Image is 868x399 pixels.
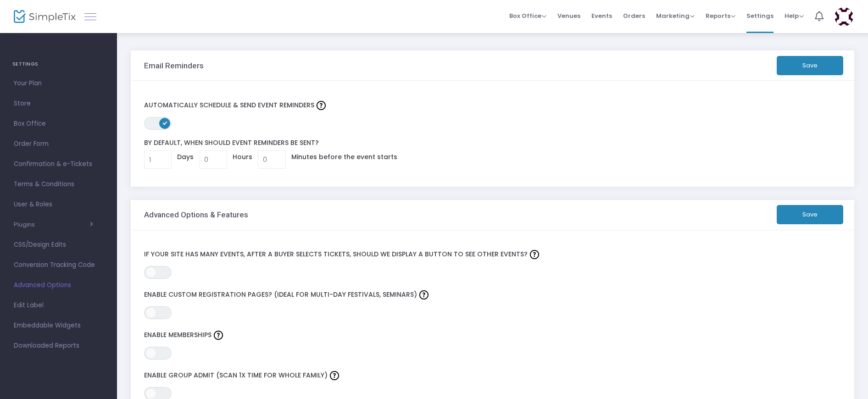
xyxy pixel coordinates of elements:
[785,11,804,20] span: Help
[162,120,167,125] span: ON
[706,11,735,20] span: Reports
[623,4,645,28] span: Orders
[14,299,103,311] span: Edit Label
[14,221,93,228] button: Plugins
[330,371,339,380] img: question-mark
[14,259,103,271] span: Conversion Tracking Code
[144,139,841,147] label: By default, when should event Reminders be sent?
[14,78,103,89] span: Your Plan
[291,152,397,162] label: Minutes before the event starts
[144,99,841,112] label: Automatically schedule & send event Reminders
[14,158,103,170] span: Confirmation & e-Tickets
[746,4,773,28] span: Settings
[777,56,843,75] button: Save
[317,101,326,110] img: question-mark
[14,340,103,352] span: Downloaded Reports
[509,11,546,20] span: Box Office
[144,61,204,70] h3: Email Reminders
[144,328,797,342] label: Enable Memberships
[144,248,797,261] label: If your site has many events, after a buyer selects tickets, should we display a button to see ot...
[14,98,103,110] span: Store
[591,4,612,28] span: Events
[233,152,252,162] label: Hours
[214,331,223,340] img: question-mark
[14,118,103,130] span: Box Office
[14,178,103,190] span: Terms & Conditions
[177,152,194,162] label: Days
[777,205,843,224] button: Save
[14,239,103,251] span: CSS/Design Edits
[144,369,797,382] label: Enable group admit (Scan 1x time for whole family)
[557,4,580,28] span: Venues
[14,138,103,150] span: Order Form
[656,11,695,20] span: Marketing
[12,55,105,73] h4: SETTINGS
[419,290,428,299] img: question-mark
[144,288,797,302] label: Enable custom registration pages? (Ideal for multi-day festivals, seminars)
[530,250,539,259] img: question-mark
[14,279,103,291] span: Advanced Options
[14,199,103,211] span: User & Roles
[144,210,248,219] h3: Advanced Options & Features
[14,320,103,332] span: Embeddable Widgets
